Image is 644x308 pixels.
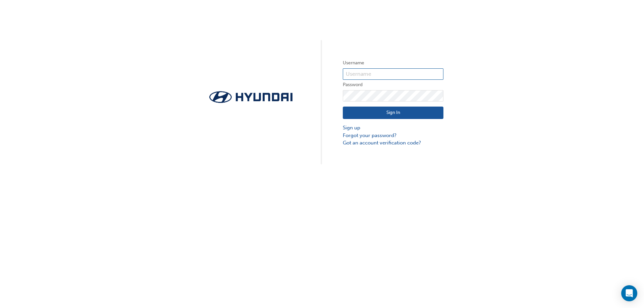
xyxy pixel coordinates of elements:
a: Sign up [343,124,443,132]
a: Got an account verification code? [343,139,443,147]
div: Open Intercom Messenger [621,285,637,301]
button: Sign In [343,107,443,119]
input: Username [343,68,443,80]
img: Trak [201,89,301,105]
label: Username [343,59,443,67]
label: Password [343,81,443,89]
a: Forgot your password? [343,132,443,139]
